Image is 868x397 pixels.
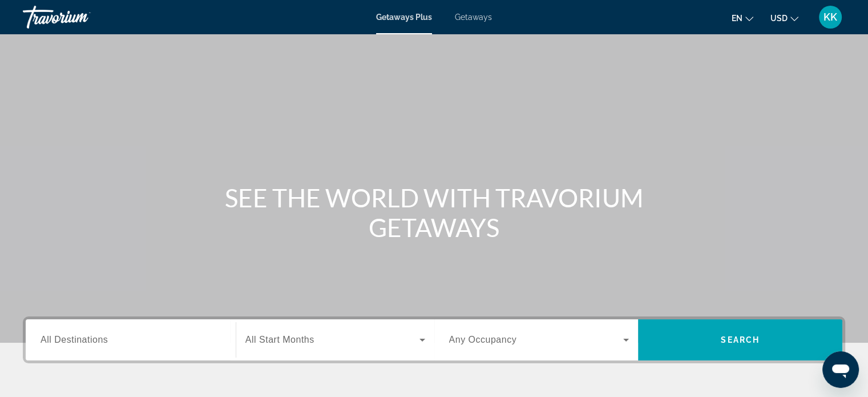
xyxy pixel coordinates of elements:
[815,5,845,29] button: User Menu
[732,10,753,26] button: Change language
[770,10,798,26] button: Change currency
[455,13,492,22] a: Getaways
[220,183,648,242] h1: SEE THE WORLD WITH TRAVORIUM GETAWAYS
[638,319,842,360] button: Search
[732,14,742,23] span: en
[245,335,314,344] span: All Start Months
[449,335,517,344] span: Any Occupancy
[822,351,859,388] iframe: Button to launch messaging window
[26,319,842,360] div: Search widget
[770,14,788,23] span: USD
[823,11,837,23] span: KK
[376,13,432,22] a: Getaways Plus
[721,335,760,344] span: Search
[41,335,108,344] span: All Destinations
[23,2,137,32] a: Travorium
[41,334,221,347] input: Select destination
